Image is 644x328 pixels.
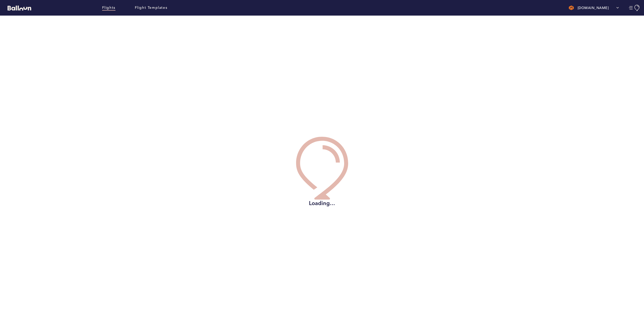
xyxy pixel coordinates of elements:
p: [DOMAIN_NAME] [578,5,609,10]
a: Balloon [4,5,31,10]
a: Flights [102,5,115,11]
button: Manage Account [629,5,640,11]
a: Flight Templates [135,5,168,11]
button: [DOMAIN_NAME] [566,3,622,13]
svg: Balloon [8,6,31,11]
h2: Loading... [296,200,348,207]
